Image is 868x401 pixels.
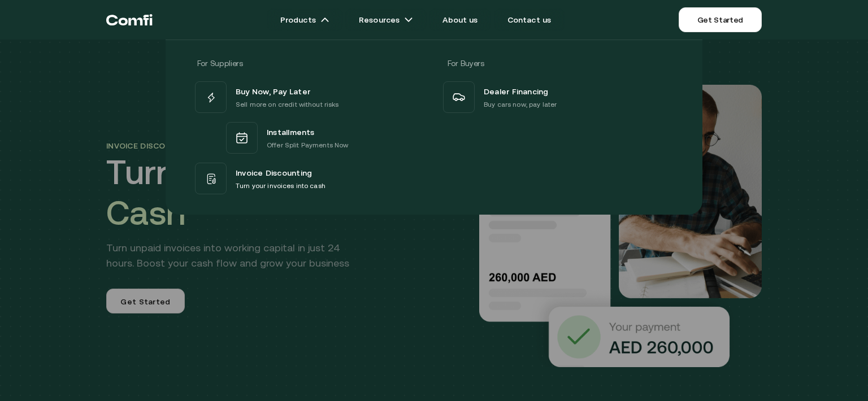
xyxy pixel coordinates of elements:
a: Resourcesarrow icons [345,8,427,31]
p: Offer Split Payments Now [267,140,348,151]
span: For Buyers [448,59,484,68]
a: Get Started [679,7,762,32]
a: Buy Now, Pay LaterSell more on credit without risks [193,79,427,115]
a: Productsarrow icons [267,8,343,31]
a: Invoice DiscountingTurn your invoices into cash [193,160,427,197]
a: Contact us [494,8,565,31]
a: Return to the top of the Comfi home page [106,3,153,37]
span: For Suppliers [197,59,242,68]
span: Installments [267,125,315,140]
span: Buy Now, Pay Later [236,84,310,99]
a: About us [429,8,491,31]
span: Invoice Discounting [236,165,312,180]
a: Dealer FinancingBuy cars now, pay later [441,79,675,115]
p: Buy cars now, pay later [484,99,557,110]
span: Dealer Financing [484,84,549,99]
img: arrow icons [320,15,329,24]
p: Turn your invoices into cash [236,180,325,191]
p: Sell more on credit without risks [236,99,339,110]
a: InstallmentsOffer Split Payments Now [193,115,427,160]
img: arrow icons [404,15,413,24]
